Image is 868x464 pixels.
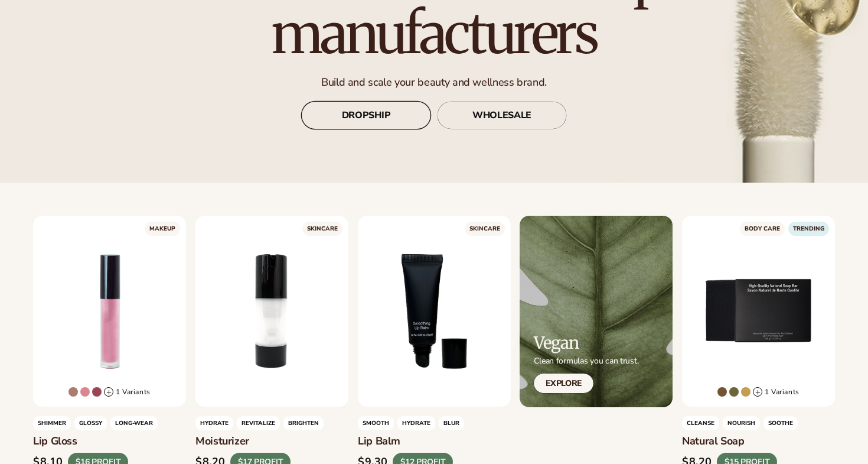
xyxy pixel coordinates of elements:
span: BRIGHTEN [283,417,324,431]
span: Cleanse [682,417,719,431]
span: REVITALIZE [237,417,280,431]
span: BLUR [439,417,464,431]
span: LONG-WEAR [110,417,158,431]
span: SMOOTH [358,417,394,431]
span: HYDRATE [195,417,233,431]
span: HYDRATE [397,417,435,431]
a: WHOLESALE [437,101,567,129]
span: GLOSSY [74,417,107,431]
h3: Lip Balm [358,436,511,449]
h2: Vegan [534,334,638,352]
h3: Lip Gloss [33,436,186,449]
span: SOOTHE [763,417,798,431]
p: Clean formulas you can trust. [534,356,638,366]
a: DROPSHIP [301,101,431,129]
a: Explore [534,374,593,393]
span: Shimmer [33,417,71,431]
span: NOURISH [723,417,760,431]
h3: Natural Soap [682,436,835,449]
p: Build and scale your beauty and wellness brand. [171,76,697,89]
h3: Moisturizer [195,436,348,449]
